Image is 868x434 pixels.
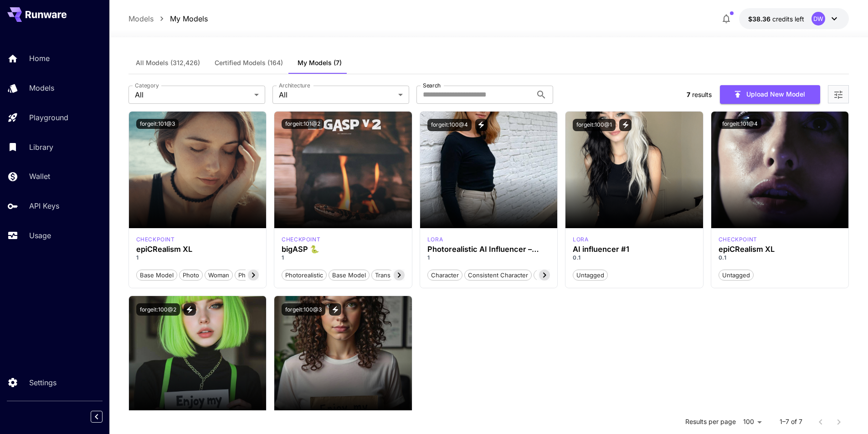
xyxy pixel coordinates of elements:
[573,269,608,281] button: Untagged
[423,82,441,89] label: Search
[184,303,196,316] button: View trigger words
[573,245,696,254] h3: AI influencer #1
[740,415,765,429] div: 100
[98,408,109,425] div: Collapse sidebar
[29,112,68,123] p: Playground
[573,235,588,244] p: lora
[464,269,532,281] button: consistent character
[329,271,369,280] span: base model
[29,142,53,153] p: Library
[719,235,757,244] div: SDXL 1.0
[427,235,443,244] p: lora
[136,245,259,254] h3: epiCRealism XL
[179,269,203,281] button: photo
[329,269,370,281] button: base model
[719,269,754,281] button: Untagged
[29,82,54,93] p: Models
[475,119,488,131] button: View trigger words
[427,245,550,254] div: Photorealistic AI Influencer – Woman877 – Character LoRA
[205,269,233,281] button: woman
[128,13,208,24] nav: breadcrumb
[136,235,175,244] p: checkpoint
[692,91,712,98] span: results
[136,235,175,244] div: SDXL 1.0
[29,377,56,388] p: Settings
[573,254,696,262] p: 0.1
[428,271,462,280] span: character
[427,269,462,281] button: character
[29,171,50,182] p: Wallet
[137,271,177,280] span: base model
[534,271,569,280] span: influencer
[91,411,103,423] button: Collapse sidebar
[573,119,616,131] button: forgeit:100@1
[205,271,232,280] span: woman
[282,254,405,262] p: 1
[427,254,550,262] p: 1
[282,235,320,244] div: SDXL 1.0
[282,235,320,244] p: checkpoint
[136,269,177,281] button: base model
[29,200,59,211] p: API Keys
[282,269,327,281] button: photorealistic
[619,119,632,131] button: View trigger words
[282,271,326,280] span: photorealistic
[427,245,550,254] h3: Photorealistic AI Influencer – Woman877 – Character [PERSON_NAME]
[180,271,202,280] span: photo
[720,85,820,104] button: Upload New Model
[573,235,588,244] div: SDXL 1.0
[719,245,842,254] h3: epiCRealism XL
[748,14,804,24] div: $38.35501
[833,89,844,100] button: Open more filters
[282,119,324,129] button: forgeit:101@2
[739,8,849,29] button: $38.35501DW
[534,269,570,281] button: influencer
[136,254,259,262] p: 1
[135,89,251,100] span: All
[170,13,208,24] a: My Models
[371,269,394,281] button: trans
[780,418,802,427] p: 1–7 of 7
[427,235,443,244] div: SDXL 1.0
[719,254,842,262] p: 0.1
[279,89,395,100] span: All
[282,245,405,254] h3: bigASP 🐍
[685,418,736,427] p: Results per page
[772,15,804,23] span: credits left
[812,12,825,26] div: DW
[687,91,690,98] span: 7
[282,303,325,316] button: forgeit:100@3
[372,271,394,280] span: trans
[298,59,342,67] span: My Models (7)
[136,119,179,129] button: forgeit:101@3
[719,271,753,280] span: Untagged
[719,119,761,129] button: forgeit:101@4
[128,13,154,24] a: Models
[29,53,50,64] p: Home
[465,271,531,280] span: consistent character
[29,230,51,241] p: Usage
[235,269,278,281] button: photography
[135,82,159,89] label: Category
[573,271,607,280] span: Untagged
[215,59,283,67] span: Certified Models (164)
[235,271,277,280] span: photography
[427,119,472,131] button: forgeit:100@4
[719,235,757,244] p: checkpoint
[279,82,310,89] label: Architecture
[136,303,180,316] button: forgeit:100@2
[748,15,772,23] span: $38.36
[329,303,341,316] button: View trigger words
[136,59,200,67] span: All Models (312,426)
